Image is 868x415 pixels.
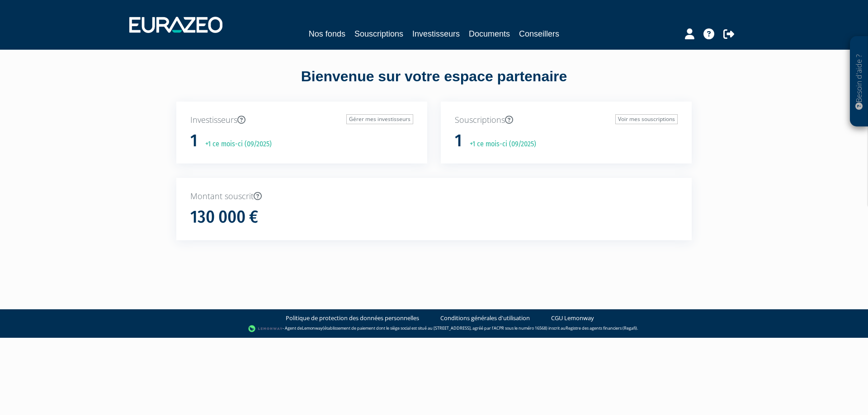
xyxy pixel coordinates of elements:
[354,28,403,40] a: Souscriptions
[566,325,637,331] a: Registre des agents financiers (Regafi)
[519,28,559,40] a: Conseillers
[551,314,594,322] a: CGU Lemonway
[129,17,222,33] img: 1732889491-logotype_eurazeo_blanc_rvb.png
[190,114,413,126] p: Investisseurs
[190,208,258,227] h1: 130 000 €
[302,325,323,331] a: Lemonway
[346,114,413,124] a: Gérer mes investisseurs
[455,114,678,126] p: Souscriptions
[248,324,283,333] img: logo-lemonway.png
[455,131,462,150] h1: 1
[190,131,198,150] h1: 1
[854,41,864,122] p: Besoin d'aide ?
[469,28,510,40] a: Documents
[463,139,536,149] p: +1 ce mois-ci (09/2025)
[190,191,678,202] p: Montant souscrit
[440,314,530,322] a: Conditions générales d'utilisation
[615,114,678,124] a: Voir mes souscriptions
[170,66,698,102] div: Bienvenue sur votre espace partenaire
[9,324,859,333] div: - Agent de (établissement de paiement dont le siège social est situé au [STREET_ADDRESS], agréé p...
[286,314,419,322] a: Politique de protection des données personnelles
[309,28,345,40] a: Nos fonds
[199,139,272,149] p: +1 ce mois-ci (09/2025)
[412,28,460,40] a: Investisseurs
